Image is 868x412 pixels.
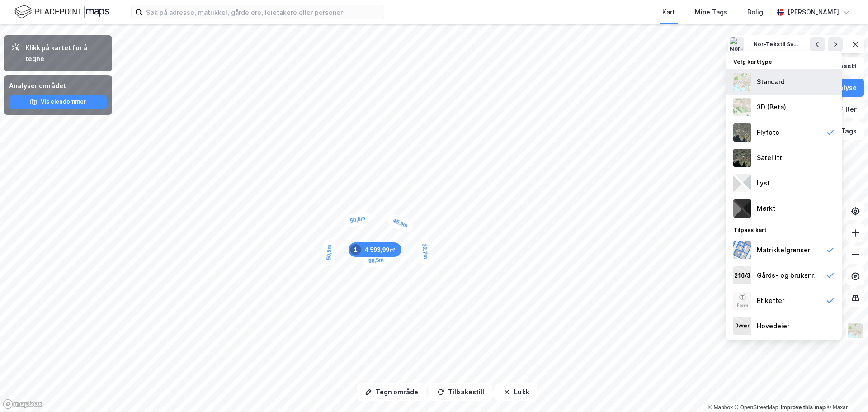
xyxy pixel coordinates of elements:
img: cadastreBorders.cfe08de4b5ddd52a10de.jpeg [733,241,751,259]
div: [PERSON_NAME] [788,7,839,18]
div: Kontrollprogram for chat [823,369,868,412]
div: Standard [757,76,785,87]
img: majorOwner.b5e170eddb5c04bfeeff.jpeg [733,317,751,335]
div: Nor-Tekstil Svolvær [754,41,799,48]
div: Analyser området [9,81,107,91]
div: Lyst [757,178,770,189]
img: Z [733,123,751,142]
div: Klikk på kartet for å tegne [25,43,105,64]
button: Nor-Tekstil Svolvær [748,37,805,52]
button: Tegn område [357,383,426,401]
img: Z [733,98,751,116]
img: luj3wr1y2y3+OchiMxRmMxRlscgabnMEmZ7DJGWxyBpucwSZnsMkZbHIGm5zBJmewyRlscgabnMEmZ7DJGWxyBpucwSZnsMkZ... [733,174,751,192]
div: Map marker [386,212,415,234]
iframe: Chat Widget [823,369,868,412]
img: Nor-Tekstil Svolvær [730,37,744,52]
img: 9k= [733,149,751,167]
div: Map marker [363,253,390,268]
div: Velg karttype [726,53,842,69]
div: Flyfoto [757,127,779,138]
div: Matrikkelgrenser [757,245,810,256]
div: 3D (Beta) [757,102,786,113]
img: cadastreKeys.547ab17ec502f5a4ef2b.jpeg [733,266,751,284]
img: Z [733,292,751,310]
div: Map marker [349,242,401,257]
a: Mapbox [708,404,733,411]
a: Improve this map [781,404,826,411]
div: 1 [350,244,361,255]
a: Mapbox homepage [3,399,42,409]
div: Map marker [344,211,372,228]
button: Lukk [495,383,537,401]
div: Map marker [417,237,433,265]
div: Kart [662,7,675,18]
img: logo.f888ab2527a4732fd821a326f86c7f29.svg [14,4,109,20]
div: Map marker [322,239,336,265]
div: Satellitt [757,152,782,163]
div: Tilpass kart [726,221,842,237]
input: Søk på adresse, matrikkel, gårdeiere, leietakere eller personer [142,5,384,19]
button: Filter [821,100,864,118]
div: Hovedeier [757,321,789,331]
button: Vis eiendommer [9,95,107,109]
div: Bolig [747,7,763,18]
img: Z [733,73,751,91]
img: nCdM7BzjoCAAAAAElFTkSuQmCC [733,199,751,218]
a: OpenStreetMap [735,404,778,411]
img: Z [847,322,864,339]
button: Tilbakestill [429,383,492,401]
button: Tags [822,122,864,140]
div: Mørkt [757,203,775,214]
div: Mine Tags [695,7,727,18]
div: Etiketter [757,295,784,306]
div: Gårds- og bruksnr. [757,270,815,281]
